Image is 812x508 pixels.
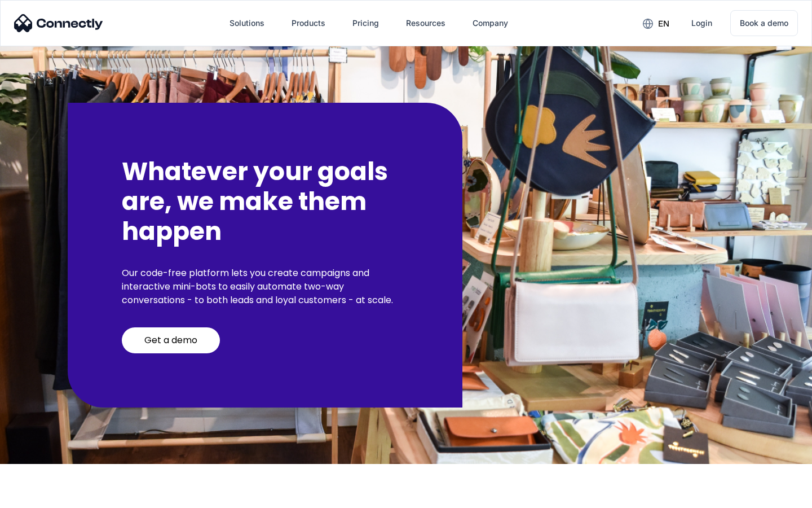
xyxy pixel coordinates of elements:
[691,15,712,31] div: Login
[406,15,445,31] div: Resources
[122,327,220,353] a: Get a demo
[352,15,379,31] div: Pricing
[473,15,508,31] div: Company
[230,15,264,31] div: Solutions
[730,10,798,36] a: Book a demo
[343,10,388,37] a: Pricing
[23,488,68,504] ul: Language list
[14,14,103,32] img: Connectly Logo
[122,266,408,307] p: Our code-free platform lets you create campaigns and interactive mini-bots to easily automate two...
[144,335,197,346] div: Get a demo
[682,10,721,37] a: Login
[292,15,325,31] div: Products
[11,488,68,504] aside: Language selected: English
[658,16,669,32] div: en
[122,157,408,246] h2: Whatever your goals are, we make them happen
